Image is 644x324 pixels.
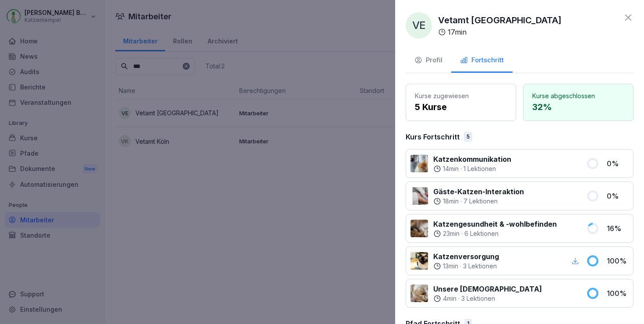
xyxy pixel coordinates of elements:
[443,229,460,238] p: 23 min
[607,191,629,201] p: 0 %
[433,186,524,197] p: Gäste-Katzen-Interaktion
[433,164,511,173] div: ·
[406,12,432,39] div: VE
[415,100,507,114] p: 5 Kurse
[532,100,624,114] p: 32 %
[443,262,458,271] p: 13 min
[464,229,499,238] p: 6 Lektionen
[464,197,498,206] p: 7 Lektionen
[438,14,562,27] p: Vetamt [GEOGRAPHIC_DATA]
[451,49,513,73] button: Fortschritt
[433,197,524,206] div: ·
[532,91,624,100] p: Kurse abgeschlossen
[433,284,542,294] p: Unsere [DEMOGRAPHIC_DATA]
[607,223,629,234] p: 16 %
[433,219,557,229] p: Katzengesundheit & -wohlbefinden
[607,256,629,266] p: 100 %
[443,197,459,206] p: 18 min
[443,294,456,303] p: 4 min
[415,91,507,100] p: Kurse zugewiesen
[433,154,511,164] p: Katzenkommunikation
[406,132,460,142] p: Kurs Fortschritt
[448,27,467,37] p: 17 min
[461,294,495,303] p: 3 Lektionen
[607,158,629,169] p: 0 %
[406,49,451,73] button: Profil
[414,55,442,65] div: Profil
[433,294,542,303] div: ·
[464,164,496,173] p: 1 Lektionen
[433,251,499,262] p: Katzenversorgung
[460,55,504,65] div: Fortschritt
[433,262,499,271] div: ·
[443,164,459,173] p: 14 min
[433,229,557,238] div: ·
[607,288,629,299] p: 100 %
[463,262,497,271] p: 3 Lektionen
[464,132,472,142] div: 5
